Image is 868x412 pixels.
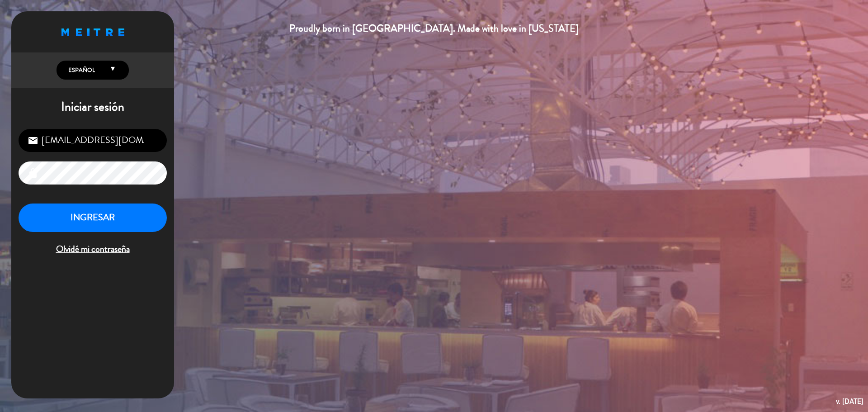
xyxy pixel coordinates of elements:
span: Español [66,66,95,75]
button: INGRESAR [19,204,167,232]
i: lock [28,168,38,179]
span: Olvidé mi contraseña [19,242,167,257]
i: email [28,135,38,146]
input: Correo Electrónico [19,129,167,152]
h1: Iniciar sesión [11,99,174,115]
div: v. [DATE] [836,395,863,407]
